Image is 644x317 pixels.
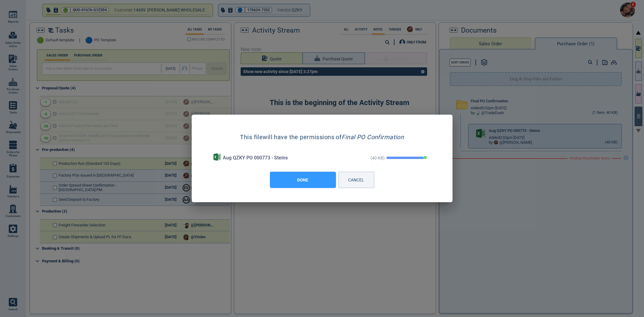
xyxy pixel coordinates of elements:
img: excel [213,153,221,161]
span: (40 KB) [364,155,385,160]
p: This file will have the permissions of [240,134,404,141]
button: CANCEL [338,172,374,188]
button: DONE [270,172,336,188]
span: Aug QZKY PO 000773 - Steins [223,155,288,160]
em: Final PO Confirmation [341,133,404,141]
